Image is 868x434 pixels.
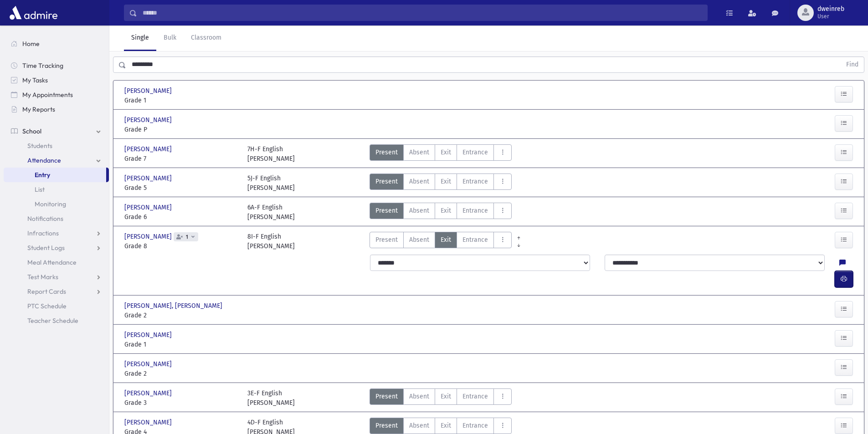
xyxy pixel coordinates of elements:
a: PTC Schedule [4,299,109,313]
span: Present [375,235,398,245]
span: Entrance [462,148,488,157]
span: Infractions [27,229,59,237]
a: Home [4,36,109,51]
span: [PERSON_NAME] [124,115,174,125]
span: List [35,185,45,194]
div: 5J-F English [PERSON_NAME] [247,174,295,193]
span: Grade 1 [124,96,238,105]
span: [PERSON_NAME] [124,203,174,212]
span: Grade 3 [124,398,238,408]
span: Attendance [27,156,61,164]
span: [PERSON_NAME] [124,330,174,340]
a: Teacher Schedule [4,313,109,328]
span: Present [375,148,398,157]
span: Entrance [462,206,488,215]
span: [PERSON_NAME], [PERSON_NAME] [124,301,224,311]
span: Present [375,177,398,186]
span: Report Cards [27,287,66,296]
span: Absent [409,177,429,186]
span: Meal Attendance [27,258,77,266]
span: Present [375,392,398,401]
span: Student Logs [27,244,65,252]
a: List [4,182,109,197]
a: My Reports [4,102,109,117]
a: Single [124,26,156,51]
a: Attendance [4,153,109,168]
div: 3E-F English [PERSON_NAME] [247,388,295,408]
span: Notifications [27,214,63,223]
a: Meal Attendance [4,255,109,270]
span: School [22,127,41,135]
input: Search [137,5,707,21]
button: Find [841,57,864,72]
a: Monitoring [4,197,109,211]
span: User [817,13,844,20]
span: Monitoring [35,200,66,208]
div: AttTypes [370,203,512,222]
a: Student Logs [4,240,109,255]
span: Grade 7 [124,154,238,163]
span: My Appointments [22,91,73,99]
span: Test Marks [27,273,58,281]
a: Report Cards [4,284,109,299]
a: Entry [4,168,106,182]
span: Exit [441,392,451,401]
span: [PERSON_NAME] [124,359,174,369]
a: My Appointments [4,87,109,102]
span: Entrance [462,392,488,401]
span: 1 [184,234,190,240]
a: Test Marks [4,270,109,284]
span: Grade 2 [124,311,238,320]
img: AdmirePro [7,4,60,22]
span: [PERSON_NAME] [124,418,174,427]
a: Infractions [4,226,109,240]
a: Students [4,138,109,153]
a: School [4,124,109,138]
span: Home [22,40,40,48]
span: Absent [409,206,429,215]
span: [PERSON_NAME] [124,388,174,398]
span: PTC Schedule [27,302,67,310]
a: My Tasks [4,73,109,87]
a: Classroom [184,26,229,51]
span: Time Tracking [22,61,63,70]
span: Students [27,142,52,150]
span: Absent [409,392,429,401]
div: AttTypes [370,144,512,163]
span: dweinreb [817,5,844,13]
span: Grade 1 [124,340,238,349]
span: [PERSON_NAME] [124,232,174,241]
a: Notifications [4,211,109,226]
span: My Tasks [22,76,48,84]
span: [PERSON_NAME] [124,86,174,96]
div: AttTypes [370,174,512,193]
span: Grade 2 [124,369,238,378]
div: AttTypes [370,232,512,251]
span: Grade 5 [124,183,238,193]
span: Absent [409,235,429,245]
span: Exit [441,421,451,430]
span: Entrance [462,177,488,186]
span: Exit [441,148,451,157]
span: Grade 8 [124,241,238,251]
span: Absent [409,148,429,157]
span: My Reports [22,105,55,113]
div: 8I-F English [PERSON_NAME] [247,232,295,251]
div: 7H-F English [PERSON_NAME] [247,144,295,163]
div: AttTypes [370,388,512,408]
span: Present [375,206,398,215]
span: Exit [441,177,451,186]
span: Exit [441,235,451,245]
span: Grade P [124,125,238,134]
span: Entry [35,171,50,179]
span: Exit [441,206,451,215]
span: Teacher Schedule [27,317,78,325]
span: [PERSON_NAME] [124,144,174,154]
div: 6A-F English [PERSON_NAME] [247,203,295,222]
a: Bulk [156,26,184,51]
span: Entrance [462,235,488,245]
span: Present [375,421,398,430]
span: [PERSON_NAME] [124,174,174,183]
a: Time Tracking [4,58,109,73]
span: Absent [409,421,429,430]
